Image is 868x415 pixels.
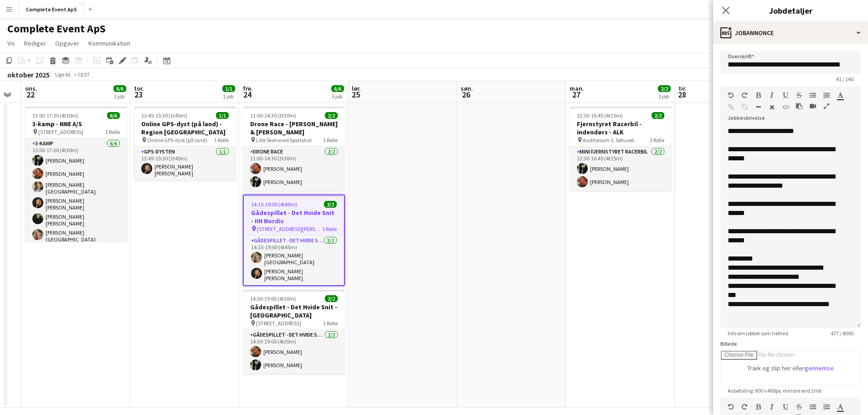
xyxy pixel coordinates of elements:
[769,403,775,410] button: Kursiv
[25,107,127,241] app-job-card: 13:00-17:30 (4t30m)6/63-kamp - NNE A/S [STREET_ADDRESS]1 Rolle3-kamp6/613:00-17:30 (4t30m)[PERSON...
[256,320,301,327] span: [STREET_ADDRESS]
[677,89,687,100] span: 28
[105,128,120,135] span: 1 Rolle
[352,84,361,92] span: lør.
[796,92,802,99] button: Gennemstreget
[24,89,37,100] span: 22
[720,330,796,337] span: Info om jobbet som helhed
[243,330,345,374] app-card-role: Gådespillet - Det Hvide Snit2/214:30-19:00 (4t30m)[PERSON_NAME][PERSON_NAME]
[133,89,144,100] span: 23
[577,112,623,119] span: 12:30-16:45 (4t15m)
[134,120,236,136] h3: Online GPS-dyst (på land) - Region [GEOGRAPHIC_DATA]
[78,71,90,78] div: CEST
[107,112,120,119] span: 6/6
[7,70,50,79] div: oktober 2025
[7,22,106,36] h1: Complete Event ApS
[782,92,789,99] button: Understregning
[25,84,37,92] span: ons.
[782,403,789,410] button: Understregning
[331,85,344,92] span: 6/6
[650,137,664,143] span: 1 Rolle
[51,37,83,49] a: Opgaver
[243,290,345,374] app-job-card: 14:30-19:00 (4t30m)2/2Gådespillet - Det Hvide Snit - [GEOGRAPHIC_DATA] [STREET_ADDRESS]1 RolleGåd...
[243,107,345,191] app-job-card: 11:00-14:30 (3t30m)2/2Drone Race - [PERSON_NAME] & [PERSON_NAME] Lille Skensved Sportshal1 RolleD...
[141,112,187,119] span: 13:45-15:30 (1t45m)
[755,103,761,111] button: Vandret linje
[243,84,253,92] span: fre.
[796,102,802,110] button: Sæt ind som almindelig tekst
[325,112,338,119] span: 2/2
[244,236,344,285] app-card-role: Gådespillet - Det Hvide Snit2/214:15-19:00 (4t45m)[PERSON_NAME][GEOGRAPHIC_DATA][PERSON_NAME] [PE...
[823,92,830,99] button: Ordnet liste
[32,112,78,119] span: 13:00-17:30 (4t30m)
[25,120,127,128] h3: 3-kamp - NNE A/S
[570,147,672,191] app-card-role: Mini Fjernstyret Racerbil2/212:30-16:45 (4t15m)[PERSON_NAME][PERSON_NAME]
[21,37,50,49] a: Rediger
[25,138,127,246] app-card-role: 3-kamp6/613:00-17:30 (4t30m)[PERSON_NAME][PERSON_NAME][PERSON_NAME][GEOGRAPHIC_DATA][PERSON_NAME]...
[243,195,345,286] app-job-card: 14:15-19:00 (4t45m)2/2Gådespillet - Det Hvide Snit - IIH Nordic [STREET_ADDRESS][PERSON_NAME] S1 ...
[837,403,843,410] button: Tekstfarve
[223,93,235,100] div: 1 job
[741,403,748,410] button: Gentag
[810,92,816,99] button: Uordnet liste
[837,92,843,99] button: Tekstfarve
[810,102,816,110] button: Indsæt video
[134,84,144,92] span: tor.
[216,112,229,119] span: 1/1
[570,107,672,191] app-job-card: 12:30-16:45 (4t15m)2/2Fjernstyret Racerbil - indendørs - ALK Auditorium 1, Søhuset.1 RolleMini Fj...
[755,92,761,99] button: Fed
[324,201,337,208] span: 2/2
[19,0,85,18] button: Complete Event ApS
[658,93,670,100] div: 1 job
[113,85,126,92] span: 6/6
[823,330,861,337] span: 477 / 8000
[810,403,816,410] button: Uordnet liste
[256,137,312,143] span: Lille Skensved Sportshal
[459,89,473,100] span: 26
[243,147,345,191] app-card-role: Drone Race2/211:00-14:30 (3t30m)[PERSON_NAME][PERSON_NAME]
[147,137,207,143] span: Online GPS-dyst (på land)
[823,403,830,410] button: Ordnet liste
[713,22,868,44] div: Jobannonce
[85,37,134,49] a: Kommunikation
[51,71,74,78] span: Uge 43
[241,89,253,100] span: 24
[829,76,861,82] span: 41 / 140
[114,93,126,100] div: 1 job
[741,92,748,99] button: Gentag
[243,120,345,136] h3: Drone Race - [PERSON_NAME] & [PERSON_NAME]
[658,85,671,92] span: 2/2
[214,137,229,143] span: 1 Rolle
[222,85,235,92] span: 1/1
[678,84,687,92] span: tir.
[782,103,789,111] button: HTML-kode
[728,92,734,99] button: Fortryd
[257,225,322,232] span: [STREET_ADDRESS][PERSON_NAME] S
[652,112,664,119] span: 2/2
[323,137,338,143] span: 1 Rolle
[243,303,345,319] h3: Gådespillet - Det Hvide Snit - [GEOGRAPHIC_DATA]
[134,147,236,180] app-card-role: GPS-dysten1/113:45-15:30 (1t45m)[PERSON_NAME] [PERSON_NAME]
[134,107,236,180] app-job-card: 13:45-15:30 (1t45m)1/1Online GPS-dyst (på land) - Region [GEOGRAPHIC_DATA] Online GPS-dyst (på la...
[244,209,344,225] h3: Gådespillet - Det Hvide Snit - IIH Nordic
[38,128,83,135] span: [STREET_ADDRESS]
[350,89,361,100] span: 25
[461,84,473,92] span: søn.
[769,103,775,111] button: Ryd formatering
[323,320,338,327] span: 1 Rolle
[823,102,830,110] button: Fuld skærm
[325,295,338,302] span: 2/2
[55,39,79,47] span: Opgaver
[755,403,761,410] button: Fed
[251,201,297,208] span: 14:15-19:00 (4t45m)
[4,37,19,49] a: Vis
[7,39,15,47] span: Vis
[570,120,672,136] h3: Fjernstyret Racerbil - indendørs - ALK
[769,92,775,99] button: Kursiv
